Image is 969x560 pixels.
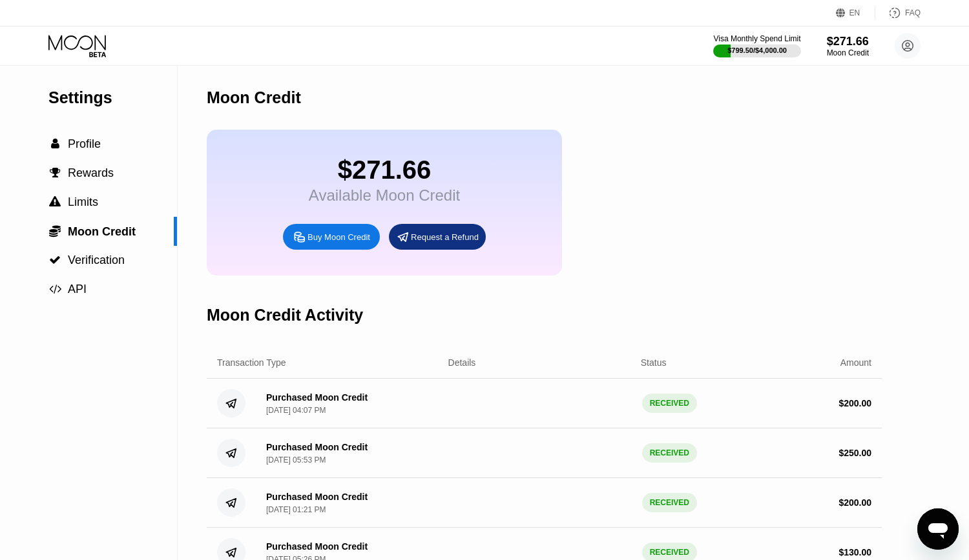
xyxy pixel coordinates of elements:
div: Available Moon Credit [309,186,460,205]
div:  [48,196,61,208]
div:  [48,138,61,150]
span: API [68,283,87,295]
span:  [49,196,61,208]
div: Purchased Moon Credit [266,541,368,552]
span:  [49,254,61,266]
div: Buy Moon Credit [307,232,370,243]
span:  [49,225,61,237]
div: $ 200.00 [839,497,871,508]
div: Moon Credit [827,48,869,57]
span:  [51,138,59,150]
div: FAQ [875,6,921,19]
div: Purchased Moon Credit [266,392,368,403]
div: $271.66Moon Credit [827,35,869,57]
div: $271.66 [309,155,460,185]
div:  [48,254,61,266]
div: Purchased Moon Credit [266,492,368,502]
div: Details [448,357,476,368]
div: $271.66 [827,35,869,48]
div: [DATE] 04:07 PM [266,406,326,415]
iframe: Button to launch messaging window [917,508,959,550]
div: [DATE] 01:21 PM [266,505,326,514]
div: $ 200.00 [839,398,871,408]
div: Request a Refund [389,224,486,250]
span:  [50,167,61,179]
span: Limits [68,195,98,208]
div: Visa Monthly Spend Limit [713,34,800,43]
div: Request a Refund [411,232,479,243]
span:  [49,283,61,295]
div:  [48,283,61,295]
div: FAQ [905,8,921,17]
div: Amount [840,357,871,368]
div: RECEIVED [642,394,697,413]
div: EN [849,8,860,17]
div: Moon Credit Activity [207,306,363,325]
div:  [48,225,61,237]
div: RECEIVED [642,493,697,512]
div: Purchased Moon Credit [266,442,368,452]
div: [DATE] 05:53 PM [266,455,326,465]
div: Status [641,357,667,368]
span: Moon Credit [68,225,136,238]
div: Visa Monthly Spend Limit$799.50/$4,000.00 [713,34,800,57]
span: Verification [68,254,125,266]
div: $799.50 / $4,000.00 [727,46,787,54]
span: Rewards [68,166,114,179]
div: Settings [48,88,177,107]
div: Moon Credit [207,88,301,107]
div: $ 130.00 [839,547,871,557]
div:  [48,167,61,179]
span: Profile [68,137,101,150]
div: Transaction Type [217,357,286,368]
div: Buy Moon Credit [283,224,380,250]
div: EN [836,6,875,19]
div: $ 250.00 [839,448,871,458]
div: RECEIVED [642,443,697,463]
